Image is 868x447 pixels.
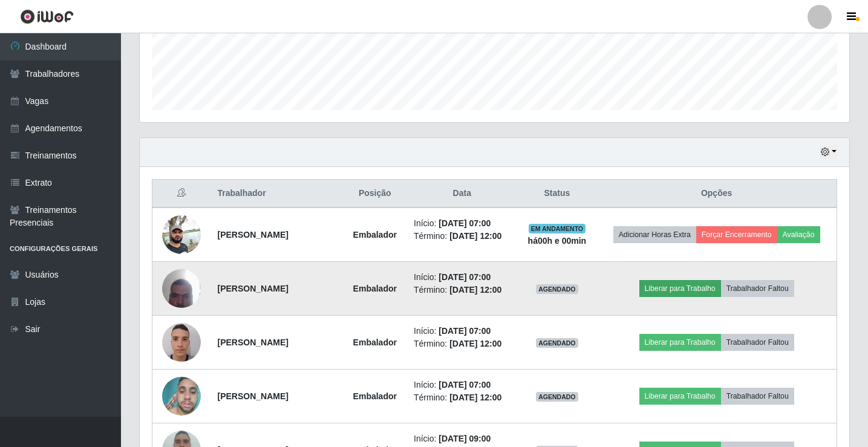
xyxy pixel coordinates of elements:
[721,280,794,297] button: Trabalhador Faltou
[406,180,518,208] th: Data
[449,285,501,295] time: [DATE] 12:00
[353,284,397,293] strong: Embalador
[162,316,201,368] img: 1714228813172.jpeg
[414,391,511,404] li: Término:
[414,325,511,338] li: Início:
[639,388,721,405] button: Liberar para Trabalho
[414,284,511,296] li: Término:
[20,9,74,24] img: CoreUI Logo
[613,226,696,243] button: Adicionar Horas Extra
[639,334,721,351] button: Liberar para Trabalho
[414,217,511,230] li: Início:
[414,271,511,284] li: Início:
[217,391,288,401] strong: [PERSON_NAME]
[210,180,343,208] th: Trabalhador
[596,180,837,208] th: Opções
[217,338,288,347] strong: [PERSON_NAME]
[414,338,511,350] li: Término:
[353,338,397,347] strong: Embalador
[529,224,586,233] span: EM ANDAMENTO
[439,380,491,390] time: [DATE] 07:00
[353,230,397,240] strong: Embalador
[414,379,511,391] li: Início:
[449,231,501,241] time: [DATE] 12:00
[721,334,794,351] button: Trabalhador Faltou
[777,226,820,243] button: Avaliação
[162,371,201,422] img: 1748551724527.jpeg
[449,393,501,402] time: [DATE] 12:00
[696,226,777,243] button: Forçar Encerramento
[217,230,288,240] strong: [PERSON_NAME]
[414,432,511,445] li: Início:
[162,263,201,314] img: 1722619557508.jpeg
[344,180,406,208] th: Posição
[536,392,578,402] span: AGENDADO
[217,284,288,293] strong: [PERSON_NAME]
[439,272,491,282] time: [DATE] 07:00
[536,338,578,348] span: AGENDADO
[721,388,794,405] button: Trabalhador Faltou
[439,434,491,443] time: [DATE] 09:00
[639,280,721,297] button: Liberar para Trabalho
[439,326,491,336] time: [DATE] 07:00
[353,391,397,401] strong: Embalador
[536,284,578,294] span: AGENDADO
[528,236,587,246] strong: há 00 h e 00 min
[518,180,597,208] th: Status
[439,218,491,228] time: [DATE] 07:00
[414,230,511,243] li: Término:
[162,209,201,260] img: 1702417487415.jpeg
[449,339,501,348] time: [DATE] 12:00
